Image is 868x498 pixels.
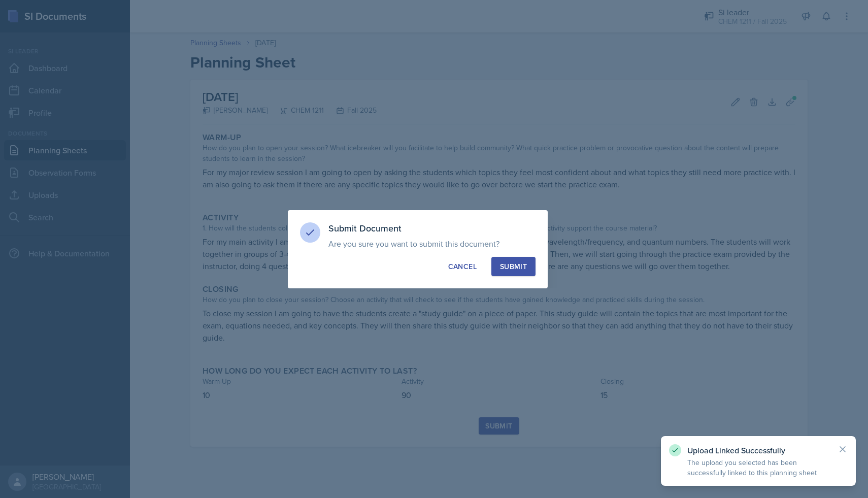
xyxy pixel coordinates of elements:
h3: Submit Document [328,222,536,235]
p: The upload you selected has been successfully linked to this planning sheet [687,457,829,478]
p: Upload Linked Successfully [687,445,829,455]
p: Are you sure you want to submit this document? [328,239,536,249]
button: Cancel [440,257,485,276]
button: Submit [491,257,536,276]
div: Cancel [448,261,477,272]
div: Submit [500,261,527,272]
